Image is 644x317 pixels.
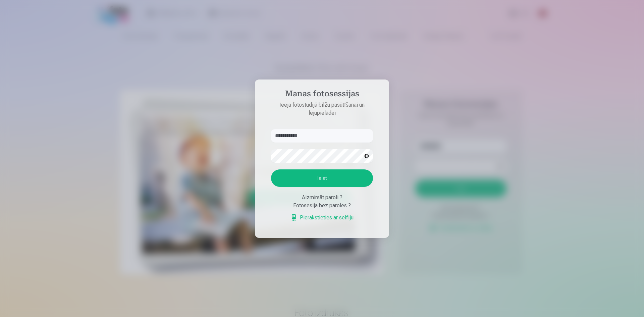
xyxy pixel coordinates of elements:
[271,194,373,202] div: Aizmirsāt paroli ?
[290,214,354,222] a: Pierakstieties ar selfiju
[264,101,380,117] p: Ieeja fotostudijā bilžu pasūtīšanai un lejupielādei
[271,169,373,187] button: Ieiet
[264,89,380,101] h4: Manas fotosessijas
[271,202,373,210] div: Fotosesija bez paroles ?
